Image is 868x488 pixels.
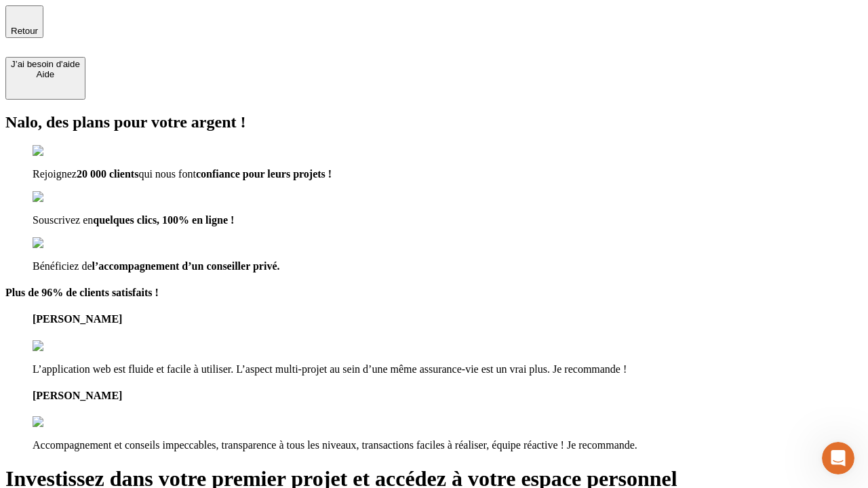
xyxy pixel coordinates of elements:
span: confiance pour leurs projets ! [196,168,332,180]
img: checkmark [33,237,91,249]
div: Aide [11,69,80,79]
span: quelques clics, 100% en ligne ! [93,214,234,226]
p: Accompagnement et conseils impeccables, transparence à tous les niveaux, transactions faciles à r... [33,439,863,451]
span: l’accompagnement d’un conseiller privé. [92,260,280,272]
img: reviews stars [33,340,100,352]
span: Souscrivez en [33,214,93,226]
h4: [PERSON_NAME] [33,390,863,402]
span: Bénéficiez de [33,260,92,272]
h4: [PERSON_NAME] [33,313,863,325]
img: checkmark [33,145,91,157]
img: reviews stars [33,416,100,428]
span: Rejoignez [33,168,77,180]
span: 20 000 clients [77,168,139,180]
button: J’ai besoin d'aideAide [5,57,85,100]
h4: Plus de 96% de clients satisfaits ! [5,287,863,299]
h2: Nalo, des plans pour votre argent ! [5,113,863,131]
div: J’ai besoin d'aide [11,59,80,69]
span: Retour [11,26,38,36]
span: qui nous font [138,168,195,180]
iframe: Intercom live chat [822,442,854,474]
button: Retour [5,5,43,38]
p: L’application web est fluide et facile à utiliser. L’aspect multi-projet au sein d’une même assur... [33,363,863,375]
img: checkmark [33,191,91,203]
